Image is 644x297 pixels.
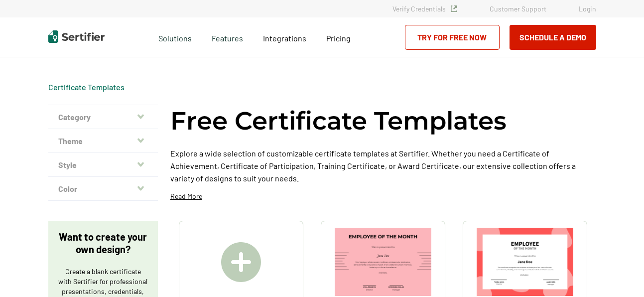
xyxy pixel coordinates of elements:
span: Certificate Templates [48,82,125,92]
a: Certificate Templates [48,82,125,92]
img: Sertifier | Digital Credentialing Platform [48,30,105,43]
a: Login [579,4,596,13]
img: Modern & Red Employee of the Month Certificate Template [477,228,573,296]
a: Try for Free Now [405,25,500,50]
a: Verify Credentials [392,4,457,13]
span: Solutions [158,31,192,43]
button: Style [48,153,158,177]
a: Integrations [263,31,306,43]
div: Breadcrumb [48,82,125,92]
p: Read More [170,191,202,201]
p: Explore a wide selection of customizable certificate templates at Sertifier. Whether you need a C... [170,147,596,184]
img: Create A Blank Certificate [221,242,261,282]
img: Verified [451,5,457,12]
span: Integrations [263,33,306,43]
h1: Free Certificate Templates [170,105,507,137]
span: Pricing [326,33,351,43]
button: Category [48,105,158,129]
a: Pricing [326,31,351,43]
span: Features [212,31,243,43]
a: Customer Support [490,4,546,13]
button: Theme [48,129,158,153]
img: Simple & Modern Employee of the Month Certificate Template [335,228,431,296]
button: Color [48,177,158,201]
p: Want to create your own design? [58,231,148,256]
